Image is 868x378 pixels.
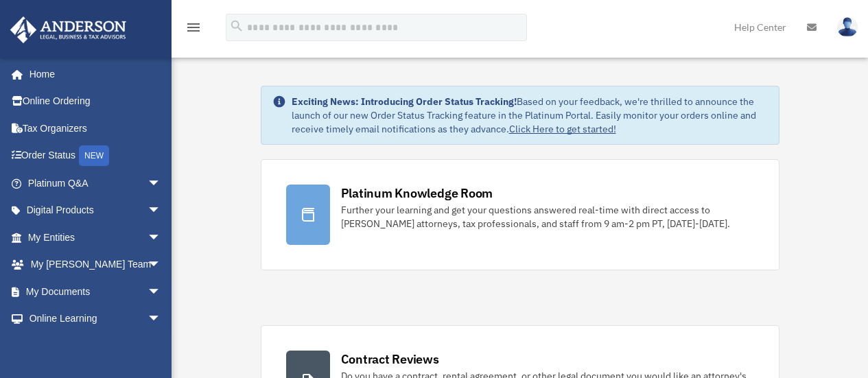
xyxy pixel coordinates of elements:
[148,251,175,279] span: arrow_drop_down
[261,159,779,270] a: Platinum Knowledge Room Further your learning and get your questions answered real-time with dire...
[341,185,493,202] div: Platinum Knowledge Room
[148,169,175,198] span: arrow_drop_down
[229,19,244,34] i: search
[837,17,858,37] img: User Pic
[10,197,182,224] a: Digital Productsarrow_drop_down
[148,278,175,306] span: arrow_drop_down
[10,305,182,333] a: Online Learningarrow_drop_down
[148,305,175,333] span: arrow_drop_down
[10,88,182,115] a: Online Ordering
[10,142,182,170] a: Order StatusNEW
[341,351,439,368] div: Contract Reviews
[509,123,616,135] a: Click Here to get started!
[341,203,754,231] div: Further your learning and get your questions answered real-time with direct access to [PERSON_NAM...
[292,95,517,108] strong: Exciting News: Introducing Order Status Tracking!
[148,197,175,225] span: arrow_drop_down
[185,19,202,36] i: menu
[10,169,182,197] a: Platinum Q&Aarrow_drop_down
[79,145,109,166] div: NEW
[148,224,175,252] span: arrow_drop_down
[10,251,182,279] a: My [PERSON_NAME] Teamarrow_drop_down
[10,224,182,251] a: My Entitiesarrow_drop_down
[10,60,175,88] a: Home
[10,115,182,142] a: Tax Organizers
[185,24,202,36] a: menu
[10,278,182,305] a: My Documentsarrow_drop_down
[6,16,130,43] img: Anderson Advisors Platinum Portal
[292,95,768,136] div: Based on your feedback, we're thrilled to announce the launch of our new Order Status Tracking fe...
